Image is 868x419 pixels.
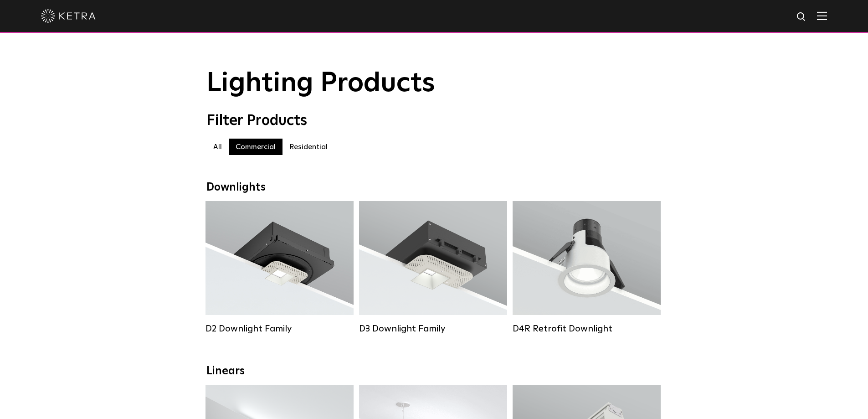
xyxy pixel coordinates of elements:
label: Commercial [229,139,282,155]
a: D3 Downlight Family Lumen Output:700 / 900 / 1100Colors:White / Black / Silver / Bronze / Paintab... [359,201,507,334]
img: Hamburger%20Nav.svg [817,11,827,20]
div: D2 Downlight Family [205,323,354,334]
img: search icon [796,11,807,23]
div: D3 Downlight Family [359,323,507,334]
a: D4R Retrofit Downlight Lumen Output:800Colors:White / BlackBeam Angles:15° / 25° / 40° / 60°Watta... [513,201,661,334]
label: Residential [282,139,334,155]
div: Linears [206,365,662,378]
span: Lighting Products [206,70,435,97]
a: D2 Downlight Family Lumen Output:1200Colors:White / Black / Gloss Black / Silver / Bronze / Silve... [205,201,354,334]
label: All [206,139,229,155]
div: Downlights [206,181,662,194]
div: D4R Retrofit Downlight [513,323,661,334]
div: Filter Products [206,112,662,129]
img: ketra-logo-2019-white [41,9,96,23]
